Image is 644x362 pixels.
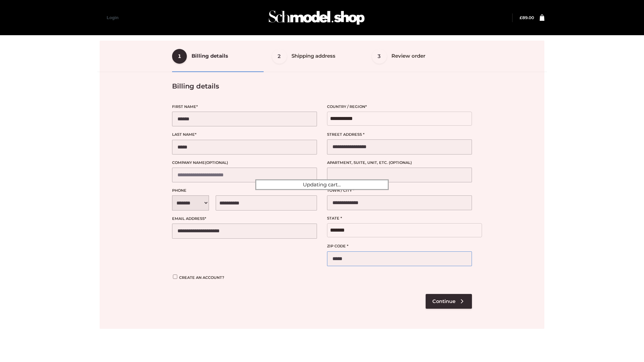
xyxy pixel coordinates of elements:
a: £89.00 [520,15,534,20]
span: £ [520,15,522,20]
a: Login [107,15,118,20]
div: Updating cart... [255,179,389,190]
bdi: 89.00 [520,15,534,20]
img: Schmodel Admin 964 [266,4,367,31]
